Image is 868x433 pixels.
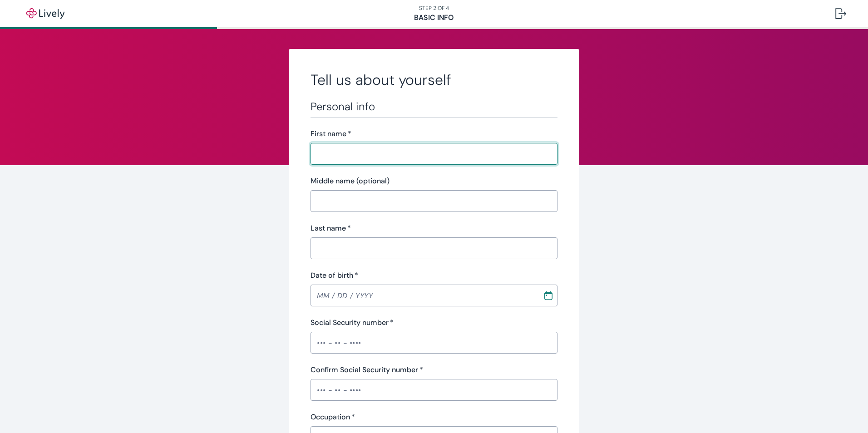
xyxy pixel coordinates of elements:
img: Lively [20,8,71,19]
label: First name [311,128,351,139]
svg: Calendar [544,291,553,300]
label: Date of birth [311,270,358,281]
input: MM / DD / YYYY [311,286,537,305]
button: Log out [828,3,853,25]
input: ••• - •• - •••• [311,334,557,352]
label: Social Security number [311,317,394,328]
label: Middle name (optional) [311,176,390,187]
button: Choose date [540,287,557,304]
h3: Personal info [311,100,557,113]
input: ••• - •• - •••• [311,381,557,399]
label: Last name [311,223,351,234]
label: Occupation [311,412,355,423]
h2: Tell us about yourself [311,71,557,89]
label: Confirm Social Security number [311,364,423,375]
